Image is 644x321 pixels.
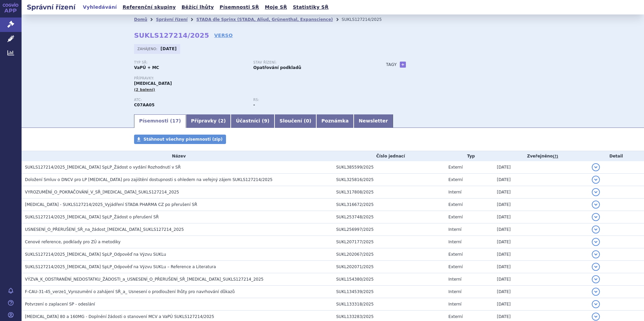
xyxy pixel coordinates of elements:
a: + [400,62,406,68]
a: VERSO [214,32,233,39]
span: USNESENÍ_O_PŘERUŠENÍ_SŘ_na_žádost_PROPRANOLOL_SUKLS127214_2025 [25,227,184,232]
span: Interní [448,190,461,194]
span: VYROZUMĚNÍ_O_POKRAČOVÁNÍ_V_SŘ_PROPRANOLOL_SUKLS127214_2025 [25,190,179,194]
span: Interní [448,302,461,307]
strong: Opatřování podkladů [253,65,301,70]
button: detail [592,238,600,246]
span: Propranolol - SUKLS127214/2025_Vyjádření STADA PHARMA CZ po přerušení SŘ [25,202,197,207]
span: SUKLS127214/2025_Propranolol SpLP_Odpověď na Výzvu SUKLu – Reference a Literatura [25,264,216,269]
button: detail [592,188,600,196]
a: Domů [134,17,147,22]
th: Typ [445,151,493,161]
span: Externí [448,202,462,207]
button: detail [592,176,600,184]
td: SUKL385599/2025 [333,161,445,174]
button: detail [592,263,600,271]
span: Interní [448,289,461,294]
span: 9 [264,118,267,123]
button: detail [592,275,600,283]
th: Detail [588,151,644,161]
th: Číslo jednací [333,151,445,161]
td: [DATE] [493,298,588,311]
td: [DATE] [493,174,588,186]
th: Název [22,151,333,161]
span: Cenové reference, podklady pro ZÚ a metodiky [25,240,121,244]
td: SUKL253748/2025 [333,211,445,223]
a: Statistiky SŘ [291,3,330,12]
td: [DATE] [493,261,588,273]
td: SUKL134539/2025 [333,286,445,298]
span: (2 balení) [134,87,155,92]
td: SUKL317808/2025 [333,186,445,199]
a: Přípravky (2) [186,114,231,128]
span: [MEDICAL_DATA] [134,81,172,86]
a: Písemnosti (17) [134,114,186,128]
strong: VaPÚ + MC [134,65,159,70]
span: Interní [448,227,461,232]
span: SUKLS127214/2025_Propranolol SpLP_Odpověď na Výzvu SUKLu [25,252,166,257]
strong: - [253,103,255,107]
a: Stáhnout všechny písemnosti (zip) [134,135,226,144]
button: detail [592,250,600,258]
td: [DATE] [493,223,588,236]
a: Referenční skupiny [121,3,178,12]
a: Běžící lhůty [180,3,216,12]
span: SUKLS127214/2025_Propranolol SpLP_Žádost o vydání Rozhodnutí v SŘ [25,165,181,170]
span: SUKLS127214/2025_Propranolol SpLP_Žádost o přerušení SŘ [25,215,159,219]
td: SUKL325816/2025 [333,174,445,186]
td: [DATE] [493,199,588,211]
td: SUKL202067/2025 [333,248,445,261]
button: detail [592,163,600,171]
a: Písemnosti SŘ [218,3,261,12]
span: Zahájeno: [137,46,159,51]
h2: Správní řízení [22,2,81,12]
span: Externí [448,264,462,269]
span: Externí [448,314,462,319]
a: Účastníci (9) [231,114,274,128]
span: Externí [448,165,462,170]
td: SUKL316672/2025 [333,199,445,211]
span: 0 [306,118,309,123]
a: Poznámka [316,114,354,128]
strong: [DATE] [161,46,177,51]
button: detail [592,225,600,234]
a: Newsletter [354,114,393,128]
td: [DATE] [493,286,588,298]
strong: SUKLS127214/2025 [134,31,209,39]
button: detail [592,300,600,308]
span: Propranolol 80 a 160MG - Doplnění žádosti o stanovení MCV a VaPÚ SUKLS127214/2025 [25,314,214,319]
td: [DATE] [493,273,588,286]
td: SUKL202071/2025 [333,261,445,273]
td: SUKL133318/2025 [333,298,445,311]
li: SUKLS127214/2025 [342,14,390,25]
td: [DATE] [493,236,588,248]
p: ATC: [134,98,247,102]
a: Správní řízení [156,17,188,22]
span: Externí [448,215,462,219]
button: detail [592,288,600,296]
span: Interní [448,277,461,282]
abbr: (?) [553,154,558,159]
td: SUKL154380/2025 [333,273,445,286]
a: Sloučení (0) [275,114,316,128]
td: [DATE] [493,248,588,261]
p: Stav řízení: [253,61,366,65]
button: detail [592,313,600,321]
td: SUKL256997/2025 [333,223,445,236]
span: Externí [448,177,462,182]
button: detail [592,213,600,221]
strong: PROPRANOLOL [134,103,155,107]
a: Vyhledávání [81,3,119,12]
span: F-CAU-31-45_verze1_Vyrozumění o zahájení SŘ_a_ Usnesení o prodloužení lhůty pro navrhování důkazů [25,289,235,294]
p: Přípravky: [134,76,373,80]
a: Moje SŘ [263,3,289,12]
span: Potvrzení o zaplacení SP - odeslání [25,302,95,307]
p: RS: [253,98,366,102]
span: 17 [172,118,179,123]
td: [DATE] [493,186,588,199]
button: detail [592,201,600,209]
th: Zveřejněno [493,151,588,161]
span: Interní [448,240,461,244]
a: STADA dle Sprinx (STADA, Aliud, Grünenthal, Expanscience) [196,17,333,22]
span: 2 [220,118,224,123]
